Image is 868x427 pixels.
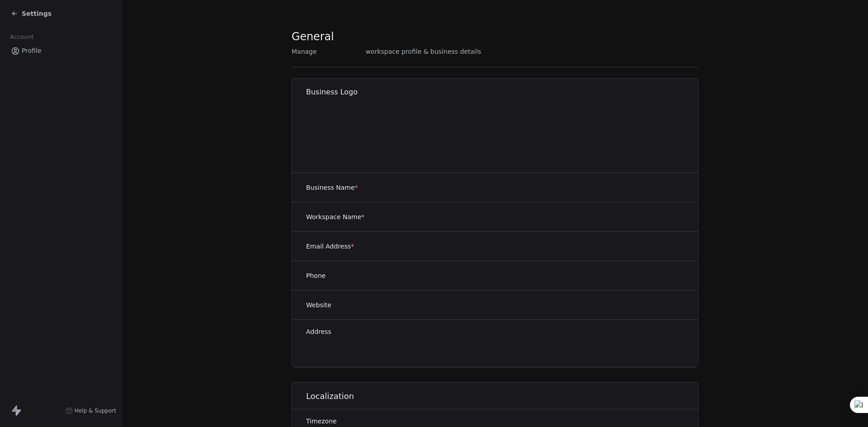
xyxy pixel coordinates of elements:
[306,300,331,310] label: Website
[366,47,481,56] span: workspace profile & business details
[292,47,317,56] span: Manage
[306,242,354,251] label: Email Address
[6,30,38,44] span: Account
[11,9,52,18] a: Settings
[292,30,334,43] span: General
[306,87,699,97] h1: Business Logo
[22,46,42,56] span: Profile
[306,417,436,426] label: Timezone
[7,43,114,58] a: Profile
[66,407,116,414] a: Help & Support
[75,407,116,414] span: Help & Support
[22,9,52,18] span: Settings
[306,327,331,336] label: Address
[306,271,325,280] label: Phone
[306,183,358,192] label: Business Name
[306,212,364,221] label: Workspace Name
[306,391,699,402] h1: Localization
